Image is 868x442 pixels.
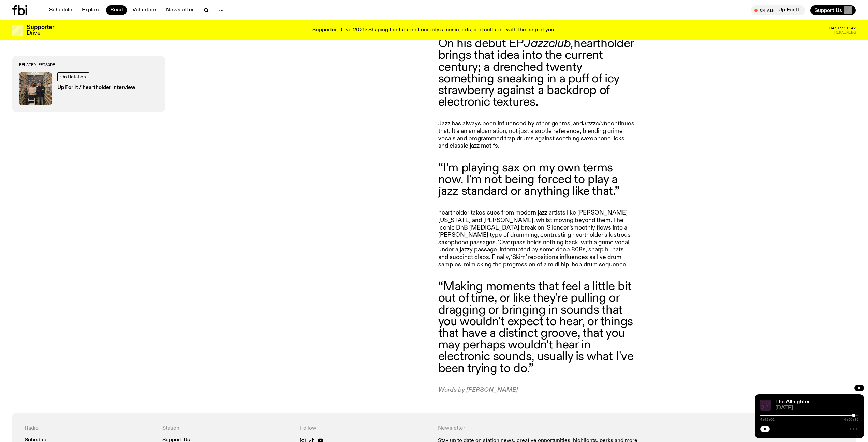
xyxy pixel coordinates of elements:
a: On RotationUp For It / heartholder interview [19,72,158,105]
em: Jazzclub, [524,38,574,50]
h3: Supporter Drive [27,25,54,36]
h4: Newsletter [438,425,705,432]
em: ’ [569,225,570,231]
h3: Up For It / heartholder interview [57,85,135,91]
span: 4:42:02 [760,418,775,422]
blockquote: “Making moments that feel a little bit out of time, or like they're pulling or dragging or bringi... [438,281,635,374]
em: ’ [526,239,527,246]
h3: Related Episode [19,63,158,67]
span: Support Us [814,7,842,13]
h4: Radio [25,425,154,432]
em: Jazzclub [583,121,607,127]
a: Schedule [45,5,76,15]
a: Newsletter [162,5,198,15]
p: Jazz has always been influenced by other genres, and continues that. It’s an amalgamation, not ju... [438,120,635,150]
blockquote: “I'm playing sax on my own terms now. I'm not being forced to play a jazz standard or anything li... [438,162,635,197]
button: Support Us [810,5,856,15]
a: Volunteer [128,5,161,15]
p: heartholder takes cues from modern jazz artists like [PERSON_NAME][US_STATE] and [PERSON_NAME], w... [438,209,635,268]
h4: Station [162,425,292,432]
span: 4:56:35 [844,418,858,422]
a: Read [106,5,127,15]
p: Words by [PERSON_NAME] [438,387,635,394]
p: Supporter Drive 2025: Shaping the future of our city’s music, arts, and culture - with the help o... [312,27,556,33]
a: Explore [78,5,105,15]
span: Remaining [834,31,856,34]
span: 04:07:11:42 [829,26,856,30]
button: On AirUp For It [751,5,805,15]
span: [DATE] [775,405,858,411]
a: The Allnighter [775,399,810,405]
h4: Follow [300,425,430,432]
